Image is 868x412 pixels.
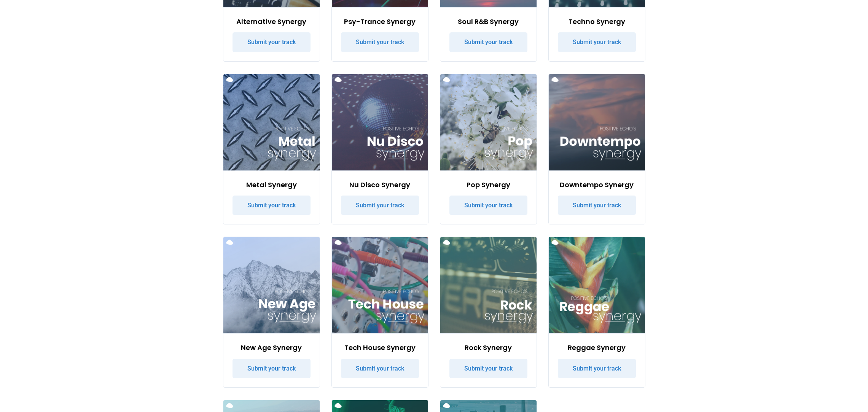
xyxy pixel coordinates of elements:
[233,196,311,215] a: Submit your track
[440,237,537,333] img: Rock Synergy Spotify Playlist Cover Image
[233,32,311,52] a: Submit your track
[233,17,311,26] h3: Alternative Synergy
[223,237,320,333] img: New Age Synergy Spotify Playlist Cover Image
[332,74,428,170] img: Nu Disco Synergy Spotify Playlist Cover Image
[449,180,527,189] h3: Pop Synergy
[558,359,636,379] a: Submit your track
[341,17,419,26] h3: Psy-Trance Synergy
[449,359,527,379] a: Submit your track
[341,32,419,52] a: Submit your track
[341,359,419,379] a: Submit your track
[449,343,527,352] h3: Rock Synergy
[332,237,428,333] img: Tech House Synergy Spotify Playlist Cover Image
[341,343,419,352] h3: Tech House Synergy
[558,196,636,215] a: Submit your track
[341,180,419,189] h3: Nu Disco Synergy
[223,74,320,170] img: Metal Synergy Spotify Playlist Cover Image
[341,196,419,215] a: Submit your track
[558,180,636,189] h3: Downtempo Synergy
[449,32,527,52] a: Submit your track
[440,74,537,170] img: Pop Synergy Spotify Playlist Cover Image
[558,17,636,26] h3: Techno Synergy
[449,196,527,215] a: Submit your track
[233,180,311,189] h3: Metal Synergy
[233,343,311,352] h3: New Age Synergy
[558,32,636,52] a: Submit your track
[558,343,636,352] h3: Reggae Synergy
[549,74,645,170] img: Downtempo Synergy Spotify Playlist Cover Image
[549,237,645,333] img: Reggae Synergy Spotify Playlist Cover Image
[449,17,527,26] h3: Soul R&B Synergy
[233,359,311,379] a: Submit your track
